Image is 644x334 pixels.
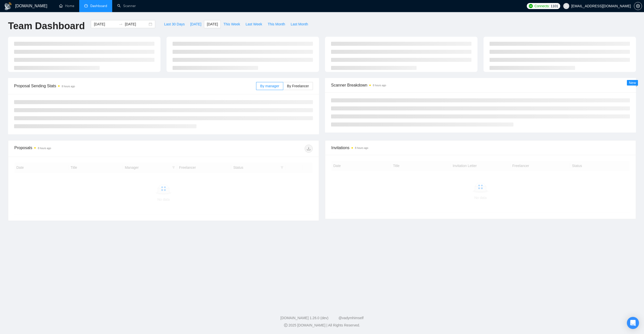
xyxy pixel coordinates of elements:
[331,145,630,151] span: Invitations
[529,4,533,8] img: upwork-logo.png
[119,22,123,26] span: swap-right
[221,20,243,28] button: This Week
[62,85,75,88] time: 8 hours ago
[565,4,568,8] span: user
[338,316,364,320] a: @vadymhimself
[288,20,311,28] button: Last Month
[331,82,630,88] span: Scanner Breakdown
[268,21,285,27] span: This Month
[223,21,240,27] span: This Week
[94,21,117,27] input: Start date
[551,3,558,9] span: 1101
[634,4,642,8] a: setting
[14,145,164,153] div: Proposals
[373,84,386,87] time: 8 hours ago
[260,84,279,88] span: By manager
[627,317,639,329] div: Open Intercom Messenger
[8,20,85,32] h1: Team Dashboard
[629,81,636,85] span: New
[187,20,204,28] button: [DATE]
[125,21,148,27] input: End date
[284,323,288,327] span: copyright
[207,21,218,27] span: [DATE]
[287,84,309,88] span: By Freelancer
[119,22,123,26] span: to
[164,21,185,27] span: Last 30 Days
[291,21,308,27] span: Last Month
[190,21,201,27] span: [DATE]
[204,20,221,28] button: [DATE]
[38,147,51,150] time: 8 hours ago
[265,20,288,28] button: This Month
[246,21,262,27] span: Last Week
[59,4,74,8] a: homeHome
[4,2,12,10] img: logo
[161,20,187,28] button: Last 30 Days
[355,147,368,149] time: 8 hours ago
[117,4,136,8] a: searchScanner
[14,83,256,89] span: Proposal Sending Stats
[634,2,642,10] button: setting
[280,316,329,320] a: [DOMAIN_NAME] 1.26.0 (dev)
[243,20,265,28] button: Last Week
[534,3,549,9] span: Connects:
[90,4,107,8] span: Dashboard
[634,4,642,8] span: setting
[4,323,640,328] div: 2025 [DOMAIN_NAME] | All Rights Reserved.
[84,4,88,8] span: dashboard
